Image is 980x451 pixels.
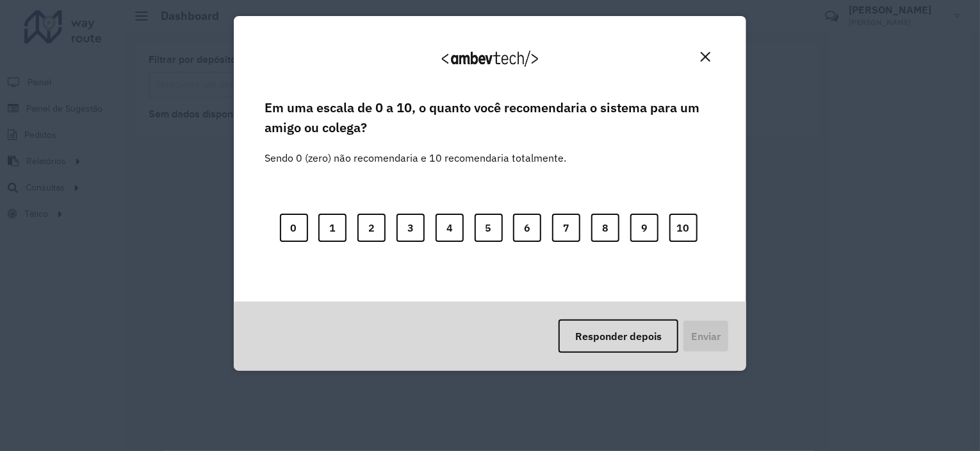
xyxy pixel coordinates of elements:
button: 5 [475,214,503,242]
label: Sendo 0 (zero) não recomendaria e 10 recomendaria totalmente. [265,135,566,166]
button: 4 [436,214,464,242]
button: 3 [396,214,425,242]
label: Em uma escala de 0 a 10, o quanto você recomendaria o sistema para um amigo ou colega? [265,98,715,137]
button: 1 [318,214,347,242]
button: 2 [357,214,386,242]
button: 9 [630,214,658,242]
button: Close [696,47,715,67]
button: 7 [552,214,580,242]
img: Close [701,52,710,62]
button: 10 [669,214,698,242]
button: Responder depois [559,319,678,353]
button: 8 [591,214,619,242]
button: 6 [513,214,541,242]
button: 0 [280,214,308,242]
img: Logo Ambevtech [442,51,538,67]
